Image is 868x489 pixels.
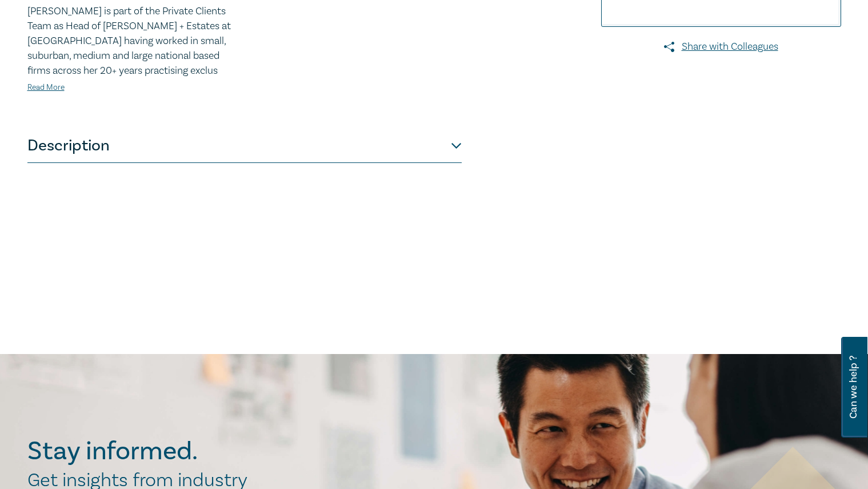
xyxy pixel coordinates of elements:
h2: Stay informed. [27,436,297,466]
a: Share with Colleagues [601,39,841,54]
p: [PERSON_NAME] is part of the Private Clients Team as Head of [PERSON_NAME] + Estates at [GEOGRAPH... [27,4,238,78]
button: Description [27,129,462,163]
span: Can we help ? [848,344,859,431]
a: Read More [27,82,65,93]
